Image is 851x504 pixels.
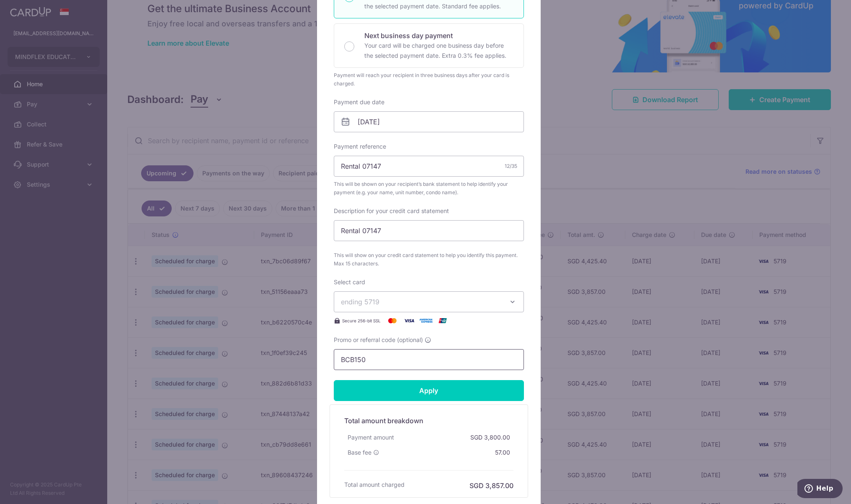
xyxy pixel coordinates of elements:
label: Payment due date [334,98,384,106]
div: SGD 3,800.00 [467,430,513,445]
span: This will be shown on your recipient’s bank statement to help identify your payment (e.g. your na... [334,180,524,197]
div: 57.00 [492,445,513,460]
span: ending 5719 [341,298,379,306]
p: Your card will be charged one business day before the selected payment date. Extra 0.3% fee applies. [364,41,513,61]
span: This will show on your credit card statement to help you identify this payment. Max 15 characters. [334,251,524,268]
div: Payment amount [344,430,397,445]
label: Select card [334,278,365,286]
img: American Express [418,316,434,326]
img: Mastercard [384,316,401,326]
button: ending 5719 [334,291,524,312]
h6: SGD 3,857.00 [469,481,513,491]
h5: Total amount breakdown [344,416,513,426]
img: Visa [401,316,418,326]
img: UnionPay [434,316,451,326]
input: DD / MM / YYYY [334,111,524,132]
input: Apply [334,380,524,401]
span: Base fee [348,448,371,457]
p: Next business day payment [364,31,513,41]
label: Description for your credit card statement [334,207,449,215]
span: Promo or referral code (optional) [334,336,423,344]
span: Secure 256-bit SSL [342,317,381,324]
div: 12/35 [505,162,517,170]
h6: Total amount charged [344,481,405,489]
iframe: Opens a widget where you can find more information [797,479,843,500]
label: Payment reference [334,142,386,151]
div: Payment will reach your recipient in three business days after your card is charged. [334,71,524,88]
